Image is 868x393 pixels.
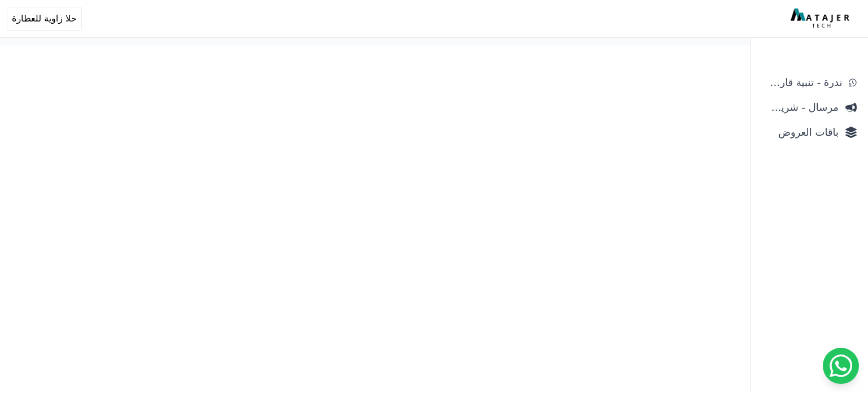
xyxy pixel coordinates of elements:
[758,122,861,142] a: باقات العروض
[758,72,861,93] a: ندرة - تنبية قارب علي النفاذ
[758,97,861,118] a: مرسال - شريط دعاية
[762,100,839,115] span: مرسال - شريط دعاية
[12,12,77,25] span: حلا زاوية للعطارة
[762,124,839,140] span: باقات العروض
[791,8,852,29] img: MatajerTech Logo
[7,7,82,31] button: حلا زاوية للعطارة
[762,75,842,90] span: ندرة - تنبية قارب علي النفاذ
